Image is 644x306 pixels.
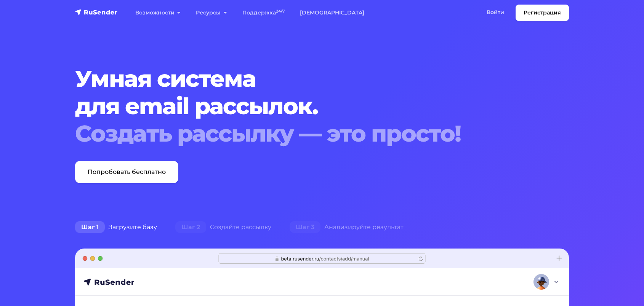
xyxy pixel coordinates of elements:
a: Возможности [128,5,188,21]
sup: 24/7 [276,9,285,14]
a: Попробовать бесплатно [75,161,178,183]
a: Войти [479,5,512,20]
span: Шаг 2 [175,221,206,233]
a: [DEMOGRAPHIC_DATA] [292,5,372,21]
a: Регистрация [516,5,569,21]
span: Шаг 1 [75,221,105,233]
span: Шаг 3 [290,221,320,233]
a: Поддержка24/7 [235,5,292,21]
div: Анализируйте результат [280,220,413,235]
div: Создать рассылку — это просто! [75,120,527,147]
div: Загрузите базу [66,220,166,235]
h1: Умная система для email рассылок. [75,65,527,147]
img: RuSender [75,8,118,16]
a: Ресурсы [188,5,234,21]
div: Создайте рассылку [166,220,280,235]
